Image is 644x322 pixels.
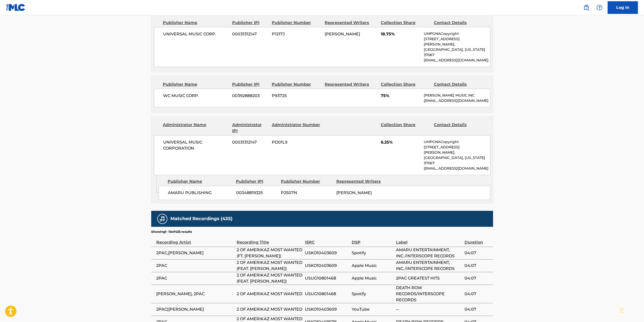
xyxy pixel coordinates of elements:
span: 2PAC [156,263,234,269]
span: USKO10403609 [305,263,349,269]
span: 75% [381,93,420,99]
span: 2 OF AMERIKAZ MOST WANTED (FT. [PERSON_NAME]) [237,247,302,259]
span: 2 OF AMERIKAZ MOST WANTED (FEAT. [PERSON_NAME]) [237,260,302,272]
p: [EMAIL_ADDRESS][DOMAIN_NAME] [424,98,490,103]
div: Publisher Number [272,20,321,26]
span: UNIVERSAL MUSIC CORP. [163,31,229,37]
p: [EMAIL_ADDRESS][DOMAIN_NAME] [424,58,490,63]
img: Matched Recordings [159,216,165,222]
div: DSP [352,234,393,245]
span: USUG10801468 [305,275,349,281]
img: MLC Logo [6,4,26,11]
div: Publisher Number [281,178,332,185]
div: Duration [464,234,491,245]
span: 18.75% [381,31,420,37]
p: [STREET_ADDRESS][PERSON_NAME], [424,145,490,155]
img: help [596,5,603,11]
p: [PERSON_NAME] MUSIC INC [424,93,490,98]
p: [GEOGRAPHIC_DATA], [US_STATE] 37067 [424,47,490,58]
span: PD01L9 [272,139,321,145]
span: [PERSON_NAME], 2PAC [156,291,234,297]
span: DEATH ROW RECORDS/INTERSCOPE RECORDS [396,285,462,303]
div: Administrator IPI [232,122,268,134]
img: search [583,5,589,11]
span: P1217J [272,31,321,37]
div: Represented Writers [325,20,377,26]
span: 2 OF AMERIKAZ MOST WANTED (FEAT. [PERSON_NAME]) [237,272,302,284]
span: 00031312147 [232,31,268,37]
span: YouTube [352,306,393,312]
span: 04:07 [464,250,491,256]
span: 2 OF AMERIKAZ MOST WANTED [237,291,302,297]
span: 6.25% [381,139,420,145]
h5: Matched Recordings (435) [170,216,232,222]
span: 2PAC|[PERSON_NAME] [156,306,234,312]
div: Administrator Name [163,122,228,134]
p: [GEOGRAPHIC_DATA], [US_STATE] 37067 [424,155,490,166]
div: Label [396,234,462,245]
div: Publisher IPI [236,178,277,185]
p: [STREET_ADDRESS][PERSON_NAME], [424,36,490,47]
span: 2 OF AMERIKAZ MOST WANTED [237,306,302,312]
div: Publisher IPI [232,20,268,26]
div: Collection Share [381,20,430,26]
div: Publisher Name [163,81,228,87]
div: Recording Title [237,234,302,245]
span: 04:07 [464,291,491,297]
div: ISRC [305,234,349,245]
span: -- [396,306,462,312]
span: 00392888203 [232,93,268,99]
span: 2PAC GREATEST HITS [396,275,462,281]
span: 2PAC [156,275,234,281]
span: 04:07 [464,275,491,281]
iframe: Chat Widget [619,298,644,322]
span: WC MUSIC CORP. [163,93,229,99]
div: Collection Share [381,122,430,134]
div: Represented Writers [336,178,388,185]
span: AMARU ENTERTAINMENT, INC./INTERSCOPE RECORDS [396,247,462,259]
div: Contact Details [434,81,483,87]
span: P93725 [272,93,321,99]
div: Drag [620,303,623,318]
div: Contact Details [434,20,483,26]
span: 04:07 [464,306,491,312]
span: AMARU PUBLISHING [168,190,232,196]
span: [PERSON_NAME] [325,32,360,36]
div: Administrator Number [272,122,321,134]
div: Collection Share [381,81,430,87]
div: Publisher Number [272,81,321,87]
span: [PERSON_NAME] [336,190,372,195]
span: Spotify [352,291,393,297]
p: Showing 1 - 10 of 435 results [151,229,192,234]
span: USKO10403609 [305,250,349,256]
a: Public Search [581,3,591,13]
span: Apple Music [352,263,393,269]
span: Spotify [352,250,393,256]
p: [EMAIL_ADDRESS][DOMAIN_NAME] [424,166,490,171]
p: UMPGNACopyright [424,31,490,36]
span: AMARU ENTERTAINMENT, INC./INTERSCOPE RECORDS [396,260,462,272]
div: Publisher IPI [232,81,268,87]
a: Log In [608,1,638,14]
div: Publisher Name [168,178,232,185]
span: 00031312147 [232,139,268,145]
span: 04:07 [464,263,491,269]
span: USUG10801468 [305,291,349,297]
div: Publisher Name [163,20,228,26]
span: P2507N [281,190,332,196]
span: USKO10403609 [305,306,349,312]
span: UNIVERSAL MUSIC CORPORATION [163,139,229,151]
div: Help [594,3,605,13]
span: Apple Music [352,275,393,281]
div: Contact Details [434,122,483,134]
p: UMPGNACopyright [424,139,490,145]
span: 2PAC,[PERSON_NAME] [156,250,234,256]
div: Represented Writers [325,81,377,87]
span: 00348819325 [236,190,277,196]
div: Recording Artist [156,234,234,245]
